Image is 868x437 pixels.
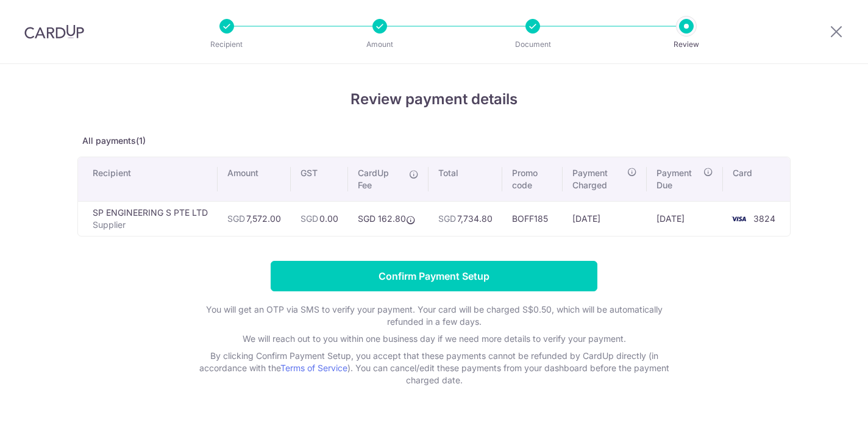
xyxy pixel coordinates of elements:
[438,213,456,224] span: SGD
[78,157,218,201] th: Recipient
[488,38,578,51] p: Document
[641,38,731,51] p: Review
[77,135,791,147] p: All payments(1)
[24,24,84,39] img: CardUp
[301,213,318,224] span: SGD
[563,201,647,236] td: [DATE]
[78,201,218,236] td: SP ENGINEERING S PTE LTD
[753,213,775,224] span: 3824
[227,213,245,224] span: SGD
[727,211,751,226] img: <span class="translation_missing" title="translation missing: en.account_steps.new_confirm_form.b...
[271,261,597,291] input: Confirm Payment Setup
[190,304,678,328] p: You will get an OTP via SMS to verify your payment. Your card will be charged S$0.50, which will ...
[190,333,678,345] p: We will reach out to you within one business day if we need more details to verify your payment.
[291,201,348,236] td: 0.00
[335,38,425,51] p: Amount
[218,157,291,201] th: Amount
[190,350,678,386] p: By clicking Confirm Payment Setup, you accept that these payments cannot be refunded by CardUp di...
[218,201,291,236] td: 7,572.00
[723,157,790,201] th: Card
[291,157,348,201] th: GST
[280,363,347,373] a: Terms of Service
[647,201,723,236] td: [DATE]
[502,201,563,236] td: BOFF185
[93,219,208,231] p: Supplier
[502,157,563,201] th: Promo code
[429,157,502,201] th: Total
[77,88,791,110] h4: Review payment details
[429,201,502,236] td: 7,734.80
[182,38,272,51] p: Recipient
[656,167,700,191] span: Payment Due
[358,167,403,191] span: CardUp Fee
[572,167,624,191] span: Payment Charged
[348,201,429,236] td: SGD 162.80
